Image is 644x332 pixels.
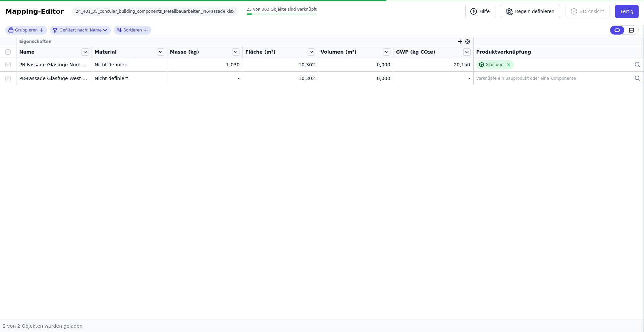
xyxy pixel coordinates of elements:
[396,75,470,82] div: -
[396,49,435,55] span: GWP (kg CO₂e)
[19,75,89,82] div: PR-Fassade Glasfuge West 1,01x10,20m
[95,49,117,55] span: Material
[19,39,51,44] span: Eigenschaften
[95,61,164,68] div: Nicht definiert
[59,27,88,33] span: Gefiltert nach:
[15,27,38,33] span: Gruppieren
[501,5,560,18] button: Regeln definieren
[396,61,470,68] div: 20,150
[247,7,317,12] span: 23 von 303 Objekte sind verknüpft
[19,61,89,68] div: PR-Fassade Glasfuge Nord 1,01x10,20m
[321,49,357,55] span: Volumen (m³)
[245,75,315,82] div: 10,302
[486,62,503,67] div: Glasfuge
[321,75,390,82] div: 0,000
[170,61,240,68] div: 1,030
[170,49,199,55] span: Masse (kg)
[19,49,34,55] span: Name
[52,26,102,34] div: Name
[72,7,238,16] div: 24_401_05_concular_building_components_Metallbauarbeiten_PR-Fassade.xlsx
[245,61,315,68] div: 10,302
[476,76,576,81] div: Verknüpfe ein Bauprodukt oder eine Komponente
[5,7,64,16] div: Mapping-Editor
[8,27,44,33] button: Gruppieren
[170,75,240,82] div: -
[465,5,495,18] button: Hilfe
[116,26,149,34] button: Sortieren
[245,49,275,55] span: Fläche (m²)
[321,61,390,68] div: 0,000
[566,5,610,18] button: 3D Ansicht
[95,75,164,82] div: Nicht definiert
[615,5,639,18] button: Fertig
[476,49,641,55] div: Produktverknüpfung
[123,27,142,33] span: Sortieren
